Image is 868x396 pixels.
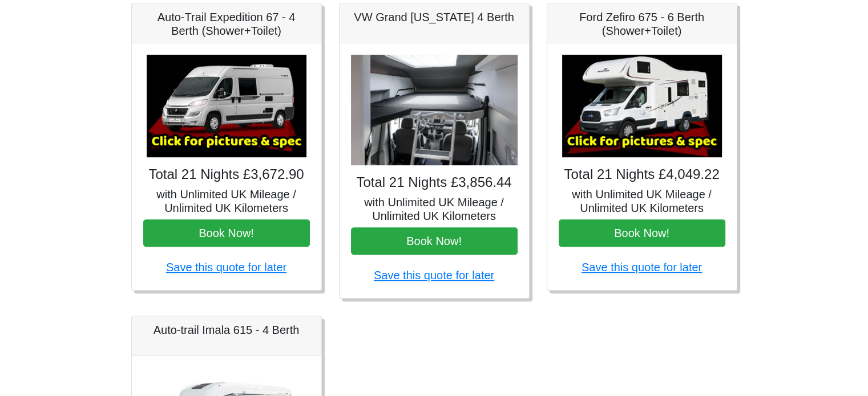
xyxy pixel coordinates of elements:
h5: Auto-Trail Expedition 67 - 4 Berth (Shower+Toilet) [143,10,310,38]
a: Save this quote for later [582,261,702,273]
img: VW Grand California 4 Berth [351,55,518,166]
h5: Auto-trail Imala 615 - 4 Berth [143,323,310,337]
h5: VW Grand [US_STATE] 4 Berth [351,10,518,24]
h5: with Unlimited UK Mileage / Unlimited UK Kilometers [351,195,518,223]
button: Book Now! [351,227,518,255]
button: Book Now! [559,219,725,247]
a: Save this quote for later [166,261,286,273]
h5: Ford Zefiro 675 - 6 Berth (Shower+Toilet) [559,10,725,38]
h4: Total 21 Nights £4,049.22 [559,166,725,183]
h4: Total 21 Nights £3,856.44 [351,174,518,191]
img: Ford Zefiro 675 - 6 Berth (Shower+Toilet) [562,55,722,157]
img: Auto-Trail Expedition 67 - 4 Berth (Shower+Toilet) [147,55,306,157]
h4: Total 21 Nights £3,672.90 [143,166,310,183]
h5: with Unlimited UK Mileage / Unlimited UK Kilometers [559,187,725,215]
a: Save this quote for later [374,269,494,281]
button: Book Now! [143,219,310,247]
h5: with Unlimited UK Mileage / Unlimited UK Kilometers [143,187,310,215]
